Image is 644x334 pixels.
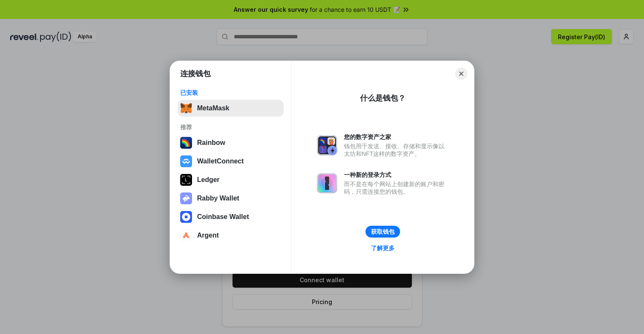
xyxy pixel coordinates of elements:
div: 您的数字资产之家 [344,133,449,141]
div: Ledger [197,176,219,184]
button: Ledger [178,171,284,188]
button: Argent [178,227,284,244]
div: 一种新的登录方式 [344,171,449,179]
img: svg+xml,%3Csvg%20fill%3D%22none%22%20height%3D%2233%22%20viewBox%3D%220%200%2035%2033%22%20width%... [180,102,192,114]
div: Rabby Wallet [197,195,239,202]
div: WalletConnect [197,158,244,165]
img: svg+xml,%3Csvg%20xmlns%3D%22http%3A%2F%2Fwww.w3.org%2F2000%2Fsvg%22%20width%3D%2228%22%20height%3... [180,174,192,186]
div: MetaMask [197,104,229,112]
div: 已安装 [180,89,281,96]
img: svg+xml,%3Csvg%20width%3D%2228%22%20height%3D%2228%22%20viewBox%3D%220%200%2028%2028%22%20fill%3D... [180,230,192,241]
div: Coinbase Wallet [197,213,249,221]
img: svg+xml,%3Csvg%20width%3D%2228%22%20height%3D%2228%22%20viewBox%3D%220%200%2028%2028%22%20fill%3D... [180,155,192,167]
img: svg+xml,%3Csvg%20width%3D%2228%22%20height%3D%2228%22%20viewBox%3D%220%200%2028%2028%22%20fill%3D... [180,211,192,223]
button: WalletConnect [178,153,284,170]
a: 了解更多 [366,243,400,254]
img: svg+xml,%3Csvg%20width%3D%22120%22%20height%3D%22120%22%20viewBox%3D%220%200%20120%20120%22%20fil... [180,137,192,149]
button: Rabby Wallet [178,190,284,207]
div: 了解更多 [371,244,395,252]
button: 获取钱包 [365,226,400,238]
div: 获取钱包 [371,228,395,235]
img: svg+xml,%3Csvg%20xmlns%3D%22http%3A%2F%2Fwww.w3.org%2F2000%2Fsvg%22%20fill%3D%22none%22%20viewBox... [317,135,337,155]
button: MetaMask [178,100,284,117]
img: svg+xml,%3Csvg%20xmlns%3D%22http%3A%2F%2Fwww.w3.org%2F2000%2Fsvg%22%20fill%3D%22none%22%20viewBox... [180,192,192,204]
div: 什么是钱包？ [360,93,406,103]
img: svg+xml,%3Csvg%20xmlns%3D%22http%3A%2F%2Fwww.w3.org%2F2000%2Fsvg%22%20fill%3D%22none%22%20viewBox... [317,173,337,193]
div: 而不是在每个网站上创建新的账户和密码，只需连接您的钱包。 [344,180,449,195]
h1: 连接钱包 [180,69,211,79]
div: 钱包用于发送、接收、存储和显示像以太坊和NFT这样的数字资产。 [344,142,449,158]
div: 推荐 [180,123,281,131]
button: Rainbow [178,134,284,151]
div: Argent [197,232,219,239]
button: Close [455,68,467,80]
div: Rainbow [197,139,225,147]
button: Coinbase Wallet [178,208,284,225]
